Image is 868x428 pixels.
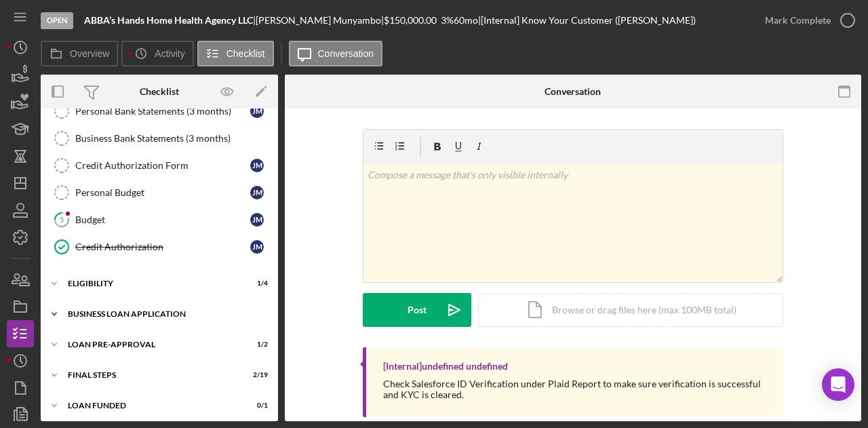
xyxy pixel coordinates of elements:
[47,179,271,206] a: Personal BudgetJM
[250,240,264,254] div: J M
[47,206,271,233] a: 5BudgetJM
[243,371,268,379] div: 2 / 19
[318,48,374,59] label: Conversation
[47,233,271,260] a: Credit AuthorizationJM
[751,7,861,34] button: Mark Complete
[75,241,250,252] div: Credit Authorization
[84,14,253,26] b: ABBA’s Hands Home Health Agency LLC
[256,15,384,26] div: [PERSON_NAME] Munyambo |
[250,213,264,227] div: J M
[384,15,441,26] div: $150,000.00
[68,310,261,318] div: BUSINESS LOAN APPLICATION
[765,7,831,34] div: Mark Complete
[41,12,73,29] div: Open
[408,293,427,327] div: Post
[441,15,454,26] div: 3 %
[75,160,250,171] div: Credit Authorization Form
[140,86,179,97] div: Checklist
[75,133,271,144] div: Business Bank Statements (3 months)
[84,15,256,26] div: |
[226,48,265,59] label: Checklist
[75,106,250,117] div: Personal Bank Statements (3 months)
[68,279,234,288] div: ELIGIBILITY
[197,41,274,66] button: Checklist
[363,293,471,327] button: Post
[60,215,64,224] tspan: 5
[68,371,234,379] div: FINAL STEPS
[75,187,250,198] div: Personal Budget
[478,15,696,26] div: | [Internal] Know Your Customer ([PERSON_NAME])
[250,104,264,118] div: J M
[47,152,271,179] a: Credit Authorization FormJM
[47,98,271,125] a: Personal Bank Statements (3 months)JM
[68,402,234,410] div: LOAN FUNDED
[289,41,383,66] button: Conversation
[545,86,601,97] div: Conversation
[155,48,184,59] label: Activity
[822,368,854,401] div: Open Intercom Messenger
[383,361,508,372] div: [Internal] undefined undefined
[47,125,271,152] a: Business Bank Statements (3 months)
[454,15,478,26] div: 60 mo
[68,341,234,349] div: LOAN PRE-APPROVAL
[70,48,109,59] label: Overview
[243,341,268,349] div: 1 / 2
[250,159,264,172] div: J M
[243,279,268,288] div: 1 / 4
[243,402,268,410] div: 0 / 1
[41,41,118,66] button: Overview
[383,378,770,400] div: Check Salesforce ID Verification under Plaid Report to make sure verification is successful and K...
[75,214,250,225] div: Budget
[250,186,264,199] div: J M
[121,41,193,66] button: Activity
